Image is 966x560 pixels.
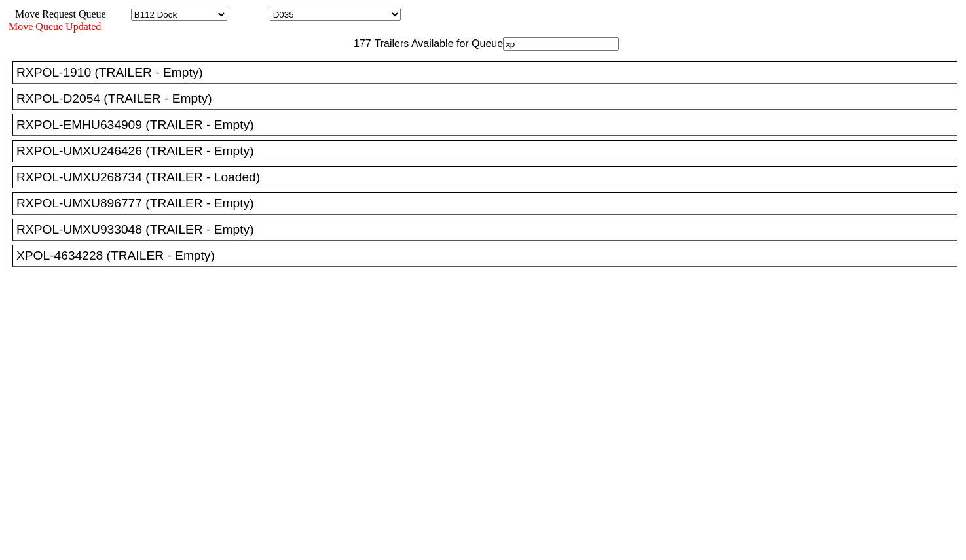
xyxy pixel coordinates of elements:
span: Move Queue Updated [9,21,101,32]
input: Filter Available Trailers [503,37,619,51]
span: 177 [347,38,371,49]
div: RXPOL-1910 (TRAILER - Empty) [16,65,965,80]
div: RXPOL-UMXU268734 (TRAILER - Loaded) [16,170,965,184]
div: RXPOL-UMXU246426 (TRAILER - Empty) [16,144,965,158]
div: RXPOL-UMXU896777 (TRAILER - Empty) [16,196,965,211]
span: Location [230,9,267,20]
span: Trailers Available for Queue [371,38,504,49]
div: RXPOL-D2054 (TRAILER - Empty) [16,92,965,106]
span: Area [108,9,128,20]
span: Move Request Queue [9,9,106,20]
div: RXPOL-UMXU933048 (TRAILER - Empty) [16,222,965,237]
div: RXPOL-EMHU634909 (TRAILER - Empty) [16,118,965,132]
div: XPOL-4634228 (TRAILER - Empty) [16,249,965,263]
